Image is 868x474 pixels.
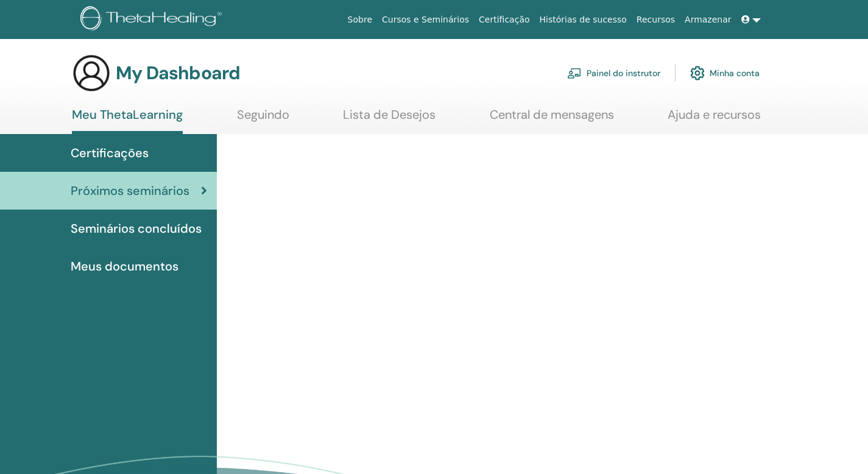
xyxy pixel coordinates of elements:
a: Cursos e Seminários [377,9,474,31]
a: Histórias de sucesso [535,9,632,31]
a: Seguindo [237,107,289,131]
img: cog.svg [690,63,705,83]
a: Armazenar [680,9,736,31]
span: Certificações [71,144,149,162]
img: generic-user-icon.jpg [72,54,111,93]
a: Meu ThetaLearning [72,107,183,134]
a: Ajuda e recursos [668,107,761,131]
h3: My Dashboard [116,62,240,84]
a: Sobre [343,9,377,31]
a: Painel do instrutor [567,60,660,87]
a: Recursos [632,9,680,31]
span: Seminários concluídos [71,219,202,238]
span: Meus documentos [71,257,178,275]
img: logo.png [80,6,226,34]
a: Minha conta [690,60,760,87]
img: chalkboard-teacher.svg [567,68,582,79]
a: Certificação [474,9,534,31]
a: Lista de Desejos [343,107,436,131]
span: Próximos seminários [71,182,189,200]
a: Central de mensagens [490,107,614,131]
